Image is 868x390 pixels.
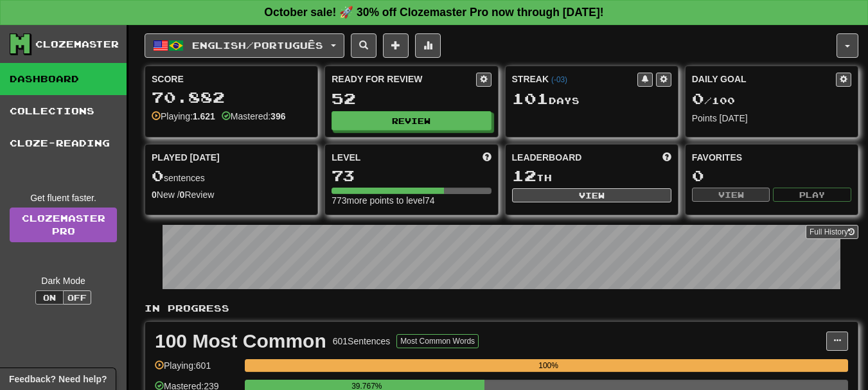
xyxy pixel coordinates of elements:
div: Get fluent faster. [10,191,117,204]
div: 0 [692,168,851,184]
strong: October sale! 🚀 30% off Clozemaster Pro now through [DATE]! [264,6,603,19]
span: Score more points to level up [483,151,492,164]
div: 73 [332,168,491,184]
div: Streak [512,73,637,85]
div: Dark Mode [10,274,117,287]
div: New / Review [152,188,311,201]
button: Play [773,188,851,202]
a: (-03) [551,75,567,84]
div: 52 [332,91,491,107]
button: Search sentences [351,33,376,58]
button: More stats [415,33,441,58]
button: View [692,188,770,202]
button: Add sentence to collection [383,33,409,58]
button: Review [332,111,491,130]
button: English/Português [145,33,344,58]
span: 0 [692,89,704,107]
div: Playing: 601 [155,359,238,380]
div: Score [152,73,311,85]
div: 70.882 [152,89,311,105]
span: Open feedback widget [9,373,107,386]
strong: 0 [180,190,185,200]
div: th [512,168,671,184]
span: This week in points, UTC [662,151,671,164]
span: English / Português [192,40,323,51]
div: 601 Sentences [333,335,391,348]
div: Daily Goal [692,73,836,87]
span: 0 [152,166,164,184]
button: Most Common Words [396,334,479,348]
div: Clozemaster [35,38,119,51]
div: Mastered: [222,110,286,123]
div: Day s [512,91,671,107]
span: Level [332,151,360,164]
button: View [512,188,671,202]
div: 100 Most Common [155,332,326,351]
span: 12 [512,166,536,184]
div: Ready for Review [332,73,475,85]
div: Playing: [152,110,215,123]
button: On [35,290,64,305]
div: sentences [152,168,311,184]
div: Favorites [692,151,851,164]
span: Played [DATE] [152,151,220,164]
strong: 1.621 [193,111,215,121]
div: 100% [249,359,848,372]
div: Points [DATE] [692,112,851,125]
button: Full History [806,225,858,239]
p: In Progress [145,302,858,315]
span: Leaderboard [512,151,582,164]
div: 773 more points to level 74 [332,194,491,207]
strong: 396 [270,111,285,121]
button: Off [63,290,91,305]
strong: 0 [152,190,157,200]
span: 101 [512,89,549,107]
a: ClozemasterPro [10,208,117,242]
span: / 100 [692,95,735,106]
